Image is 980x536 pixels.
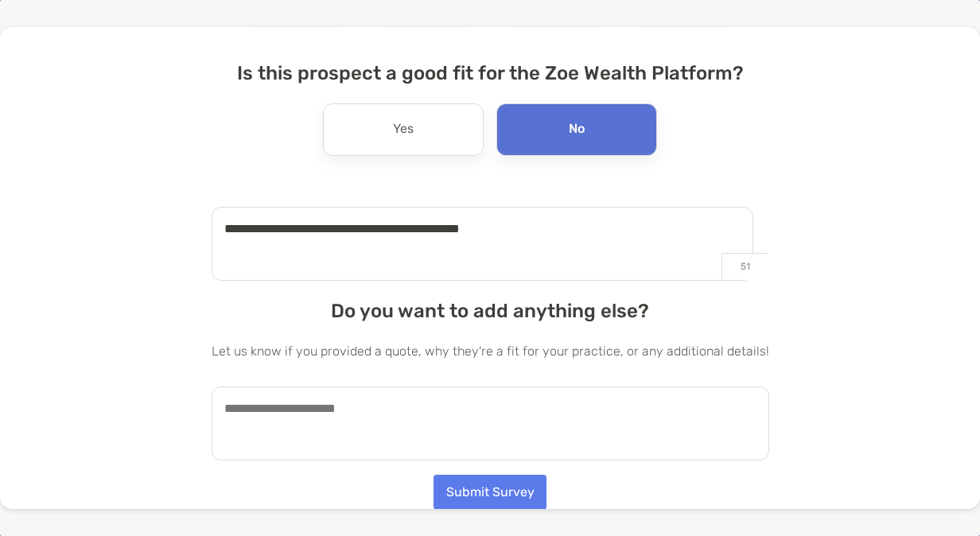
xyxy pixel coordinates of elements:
h4: Is this prospect a good fit for the Zoe Wealth Platform? [212,62,769,84]
p: No [569,117,585,142]
p: 51 [721,253,768,280]
h4: Do you want to add anything else? [212,300,769,322]
p: Yes [393,117,414,142]
button: Submit Survey [434,475,546,510]
p: Let us know if you provided a quote, why they're a fit for your practice, or any additional details! [212,341,769,361]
